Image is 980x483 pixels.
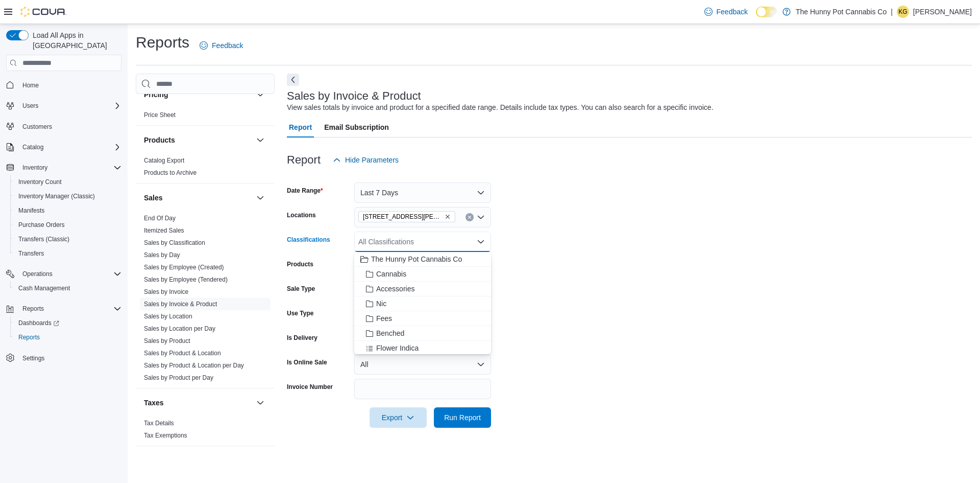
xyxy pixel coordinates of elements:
[287,334,317,342] label: Is Delivery
[10,218,126,232] button: Purchase Orders
[144,251,180,259] span: Sales by Day
[136,417,275,446] div: Taxes
[376,284,414,294] span: Accessories
[2,77,126,92] button: Home
[14,331,44,343] a: Reports
[445,214,451,220] button: Remove 1288 Ritson Rd N from selection in this group
[477,213,485,221] button: Open list of options
[144,193,252,203] button: Sales
[18,268,121,280] span: Operations
[376,407,421,428] span: Export
[136,212,275,388] div: Sales
[2,140,126,154] button: Catalog
[18,121,56,133] a: Customers
[14,282,121,294] span: Cash Management
[14,233,73,245] a: Transfers (Classic)
[22,123,52,131] span: Customers
[144,275,228,284] span: Sales by Employee (Tendered)
[254,134,266,146] button: Products
[195,35,247,56] a: Feedback
[20,7,66,17] img: Cova
[18,235,69,243] span: Transfers (Classic)
[14,190,99,202] a: Inventory Manager (Classic)
[287,74,299,86] button: Next
[144,169,197,176] a: Products to Archive
[287,309,313,317] label: Use Type
[136,32,189,53] h1: Reports
[354,252,491,267] button: The Hunny Pot Cannabis Co
[14,317,63,329] a: Dashboards
[376,269,406,279] span: Cannabis
[354,267,491,282] button: Cannabis
[18,192,95,200] span: Inventory Manager (Classic)
[10,232,126,246] button: Transfers (Classic)
[14,317,121,329] span: Dashboards
[376,328,404,338] span: Benched
[144,419,174,427] span: Tax Details
[354,311,491,326] button: Fees
[144,288,188,295] a: Sales by Invoice
[10,175,126,189] button: Inventory Count
[14,219,121,231] span: Purchase Orders
[6,73,121,392] nav: Complex example
[371,254,462,264] span: The Hunny Pot Cannabis Co
[18,319,59,327] span: Dashboards
[144,89,168,100] h3: Pricing
[144,301,217,308] a: Sales by Invoice & Product
[212,40,243,51] span: Feedback
[144,193,163,203] h3: Sales
[22,81,39,89] span: Home
[700,2,752,22] a: Feedback
[10,203,126,218] button: Manifests
[144,337,190,345] span: Sales by Product
[144,420,174,427] a: Tax Details
[144,89,252,100] button: Pricing
[18,206,44,215] span: Manifests
[18,100,42,112] button: Users
[144,111,176,119] a: Price Sheet
[144,227,184,234] a: Itemized Sales
[144,239,205,246] a: Sales by Classification
[18,141,47,153] button: Catalog
[287,154,321,166] h3: Report
[14,247,48,260] a: Transfers
[363,212,443,222] span: [STREET_ADDRESS][PERSON_NAME]
[18,333,40,341] span: Reports
[14,219,69,231] a: Purchase Orders
[10,246,126,261] button: Transfers
[287,260,313,268] label: Products
[14,331,121,343] span: Reports
[287,187,323,195] label: Date Range
[10,316,126,330] a: Dashboards
[796,6,887,18] p: The Hunny Pot Cannabis Co
[354,354,491,375] button: All
[324,117,389,137] span: Email Subscription
[756,17,756,18] span: Dark Mode
[18,162,121,174] span: Inventory
[18,141,121,153] span: Catalog
[897,6,909,18] div: Kelsey Gourdine
[22,164,47,172] span: Inventory
[18,178,62,186] span: Inventory Count
[14,176,66,188] a: Inventory Count
[18,120,121,133] span: Customers
[144,135,175,145] h3: Products
[354,326,491,341] button: Benched
[477,238,485,246] button: Close list of options
[10,281,126,295] button: Cash Management
[22,305,44,313] span: Reports
[376,313,392,324] span: Fees
[254,397,266,409] button: Taxes
[144,156,184,165] span: Catalog Export
[136,154,275,183] div: Products
[287,285,315,293] label: Sale Type
[29,30,121,51] span: Load All Apps in [GEOGRAPHIC_DATA]
[144,432,187,439] a: Tax Exemptions
[18,100,121,112] span: Users
[10,189,126,203] button: Inventory Manager (Classic)
[444,412,481,423] span: Run Report
[2,351,126,365] button: Settings
[18,284,70,292] span: Cash Management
